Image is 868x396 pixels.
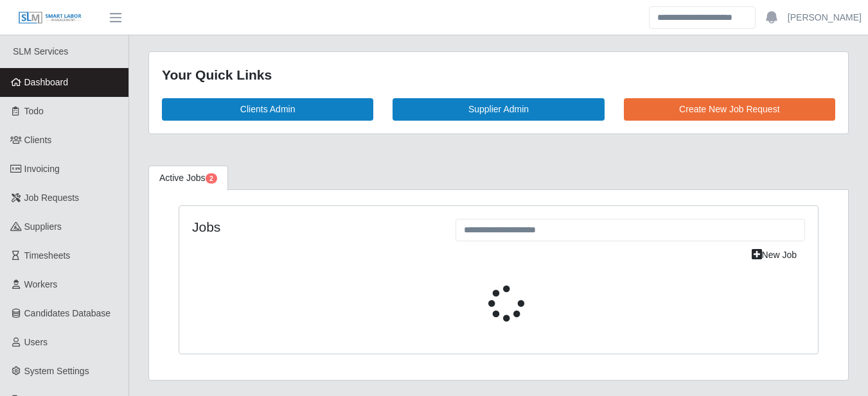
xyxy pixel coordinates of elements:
input: Search [649,6,756,29]
a: New Job [743,244,805,266]
a: Supplier Admin [393,98,604,121]
a: Create New Job Request [624,98,835,121]
a: Active Jobs [148,166,228,191]
h4: Jobs [192,219,436,235]
span: Clients [24,135,52,145]
a: Clients Admin [162,98,373,121]
span: Candidates Database [24,308,111,318]
span: Users [24,337,48,347]
span: Job Requests [24,193,80,203]
span: Workers [24,279,58,289]
span: System Settings [24,366,89,376]
a: [PERSON_NAME] [788,11,862,24]
span: SLM Services [13,46,68,56]
span: Pending Jobs [206,173,217,184]
span: Suppliers [24,221,62,232]
span: Todo [24,106,44,116]
img: SLM Logo [18,11,82,25]
span: Dashboard [24,77,69,87]
div: Your Quick Links [162,65,835,85]
span: Timesheets [24,250,71,261]
span: Invoicing [24,164,60,174]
